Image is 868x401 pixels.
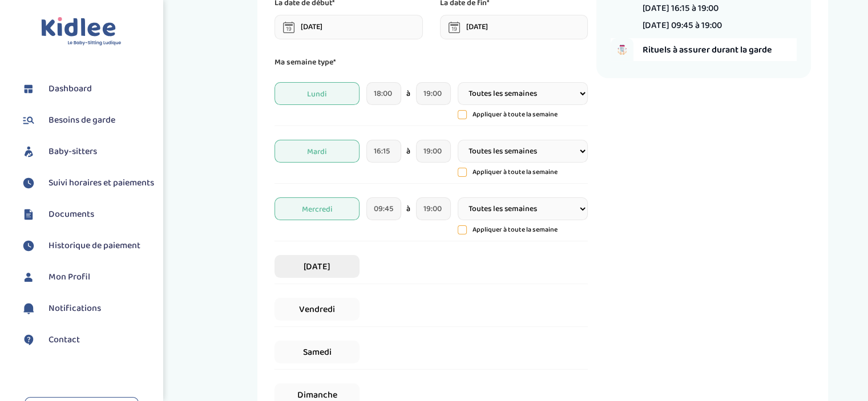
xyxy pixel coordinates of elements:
img: hand_to_do_list.png [611,38,633,61]
input: heure de fin [416,197,451,220]
span: à [406,203,410,215]
span: Baby-sitters [49,145,97,159]
img: suivihoraire.svg [20,175,37,192]
input: heure de debut [366,140,401,163]
a: Besoins de garde [20,112,154,129]
span: Besoins de garde [49,114,115,127]
a: Contact [20,331,154,349]
input: heure de fin [416,140,451,163]
p: Appliquer à toute la semaine [473,167,558,177]
li: [DATE] 09:45 à 19:00 [642,18,721,33]
img: dashboard.svg [20,80,37,98]
img: logo.svg [41,17,122,46]
span: Rituels à assurer durant la garde [642,43,797,57]
p: Appliquer à toute la semaine [473,225,558,235]
a: Suivi horaires et paiements [20,175,154,192]
input: heure de debut [366,197,401,220]
a: Baby-sitters [20,143,154,160]
span: à [406,145,410,157]
img: notification.svg [20,300,37,317]
span: Historique de paiement [49,239,140,253]
input: heure de debut [366,82,401,105]
a: Documents [20,206,154,223]
img: documents.svg [20,206,37,223]
img: suivihoraire.svg [20,237,37,254]
span: Mardi [274,140,359,163]
a: Historique de paiement [20,237,154,254]
a: Notifications [20,300,154,317]
input: sélectionne une date [274,15,423,39]
img: profil.svg [20,269,37,286]
span: Dashboard [49,82,92,96]
span: Notifications [49,302,101,315]
input: sélectionne une date [440,15,588,39]
img: contact.svg [20,331,37,349]
span: [DATE] [274,255,359,278]
span: Contact [49,333,80,347]
p: Appliquer à toute la semaine [473,110,558,120]
a: Mon Profil [20,269,154,286]
li: [DATE] 16:15 à 19:00 [642,1,721,15]
span: à [406,88,410,100]
p: Ma semaine type* [274,56,588,68]
span: Lundi [274,82,359,105]
img: besoin.svg [20,112,37,129]
a: Dashboard [20,80,154,98]
span: Samedi [274,341,359,363]
span: Suivi horaires et paiements [49,176,154,190]
span: Documents [49,208,94,221]
input: heure de fin [416,82,451,105]
span: Mon Profil [49,270,90,284]
img: babysitters.svg [20,143,37,160]
span: Mercredi [274,197,359,220]
span: Vendredi [274,298,359,321]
